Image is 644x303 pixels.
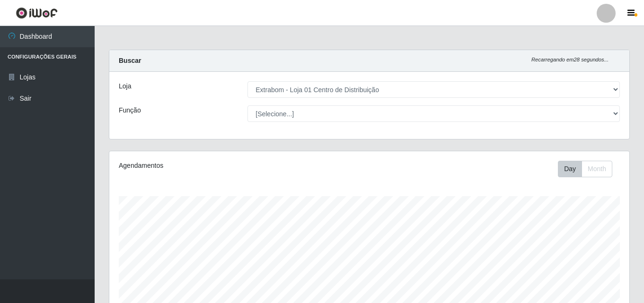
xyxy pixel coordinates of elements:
[119,161,319,171] div: Agendamentos
[119,57,141,64] strong: Buscar
[531,57,609,62] i: Recarregando em 28 segundos...
[558,161,612,177] div: First group
[16,7,58,19] img: CoreUI Logo
[558,161,582,177] button: Day
[558,161,620,177] div: Toolbar with button groups
[119,81,131,91] label: Loja
[119,105,141,115] label: Função
[582,161,612,177] button: Month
